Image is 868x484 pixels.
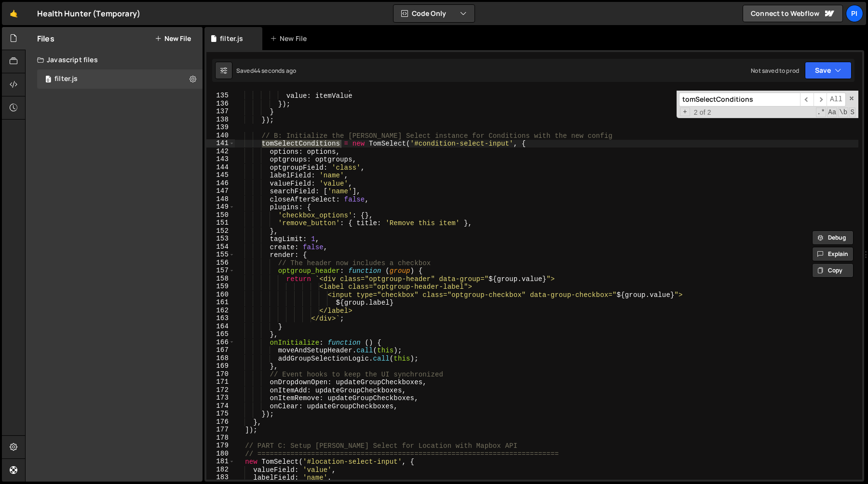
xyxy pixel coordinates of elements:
[800,93,814,107] span: ​
[812,263,854,278] button: Copy
[849,108,855,117] span: Search In Selection
[393,5,475,22] button: Code Only
[827,108,837,117] span: CaseSensitive Search
[206,92,235,100] div: 135
[254,67,296,75] div: 44 seconds ago
[236,67,296,75] div: Saved
[743,5,843,22] a: Connect to Webflow
[206,386,235,394] div: 172
[206,362,235,370] div: 169
[206,100,235,108] div: 136
[2,2,26,25] a: 🤙
[206,227,235,235] div: 152
[220,34,243,43] div: filter.js
[751,67,799,75] div: Not saved to prod
[206,370,235,378] div: 170
[206,251,235,259] div: 155
[206,442,235,450] div: 179
[206,410,235,418] div: 175
[206,450,235,458] div: 180
[206,418,235,426] div: 176
[206,346,235,354] div: 167
[206,434,235,442] div: 178
[838,108,848,117] span: Whole Word Search
[206,187,235,195] div: 147
[206,378,235,386] div: 171
[812,230,854,245] button: Debug
[206,235,235,243] div: 153
[814,93,827,107] span: ​
[206,139,235,148] div: 141
[679,93,800,107] input: Search for
[206,259,235,267] div: 156
[37,69,203,89] div: 16494/44708.js
[816,108,826,117] span: RegExp Search
[805,62,852,79] button: Save
[206,163,235,172] div: 144
[206,330,235,338] div: 165
[270,34,311,43] div: New File
[206,338,235,347] div: 166
[206,203,235,211] div: 149
[206,298,235,307] div: 161
[206,195,235,203] div: 148
[206,132,235,140] div: 140
[206,307,235,315] div: 162
[206,314,235,323] div: 163
[206,243,235,251] div: 154
[206,282,235,291] div: 159
[155,35,191,42] button: New File
[206,211,235,219] div: 150
[206,394,235,402] div: 173
[206,219,235,227] div: 151
[206,402,235,410] div: 174
[206,275,235,283] div: 158
[206,323,235,331] div: 164
[827,93,846,107] span: Alt-Enter
[206,171,235,179] div: 145
[206,108,235,116] div: 137
[206,291,235,299] div: 160
[812,247,854,261] button: Explain
[690,108,715,117] span: 2 of 2
[206,123,235,132] div: 139
[45,76,51,84] span: 0
[37,33,54,44] h2: Files
[206,426,235,434] div: 177
[846,5,863,22] a: Pi
[206,116,235,124] div: 138
[206,354,235,363] div: 168
[206,267,235,275] div: 157
[680,108,690,117] span: Toggle Replace mode
[54,75,78,83] div: filter.js
[206,466,235,474] div: 182
[37,8,140,19] div: Health Hunter (Temporary)
[206,473,235,482] div: 183
[206,148,235,156] div: 142
[206,179,235,188] div: 146
[26,50,203,69] div: Javascript files
[206,155,235,163] div: 143
[206,457,235,466] div: 181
